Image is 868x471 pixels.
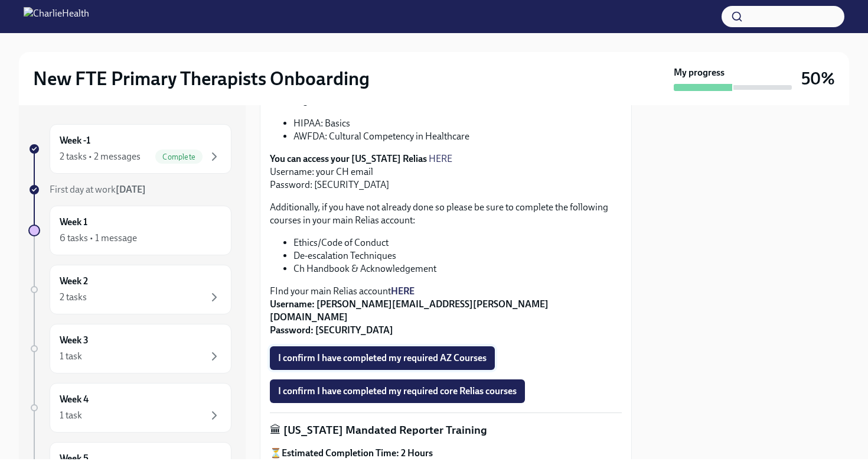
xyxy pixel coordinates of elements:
[270,423,622,438] p: 🏛 [US_STATE] Mandated Reporter Training
[270,298,549,336] strong: Username: [PERSON_NAME][EMAIL_ADDRESS][PERSON_NAME][DOMAIN_NAME] Password: [SECURITY_DATA]
[270,379,525,403] button: I confirm I have completed my required core Relias courses
[270,152,622,191] p: Username: your CH email Password: [SECURITY_DATA]
[270,285,622,337] p: FInd your main Relias account
[60,216,87,229] h6: Week 1
[60,150,141,163] div: 2 tasks • 2 messages
[278,385,517,397] span: I confirm I have completed my required core Relias courses
[270,153,427,164] strong: You can access your [US_STATE] Relias
[116,184,146,195] strong: [DATE]
[391,285,415,297] a: HERE
[28,206,231,255] a: Week 16 tasks • 1 message
[50,184,146,195] span: First day at work
[60,275,88,288] h6: Week 2
[28,183,231,196] a: First day at work[DATE]
[293,236,622,249] li: Ethics/Code of Conduct
[278,352,487,364] span: I confirm I have completed my required AZ Courses
[24,7,89,26] img: CharlieHealth
[60,452,89,465] h6: Week 5
[60,134,90,147] h6: Week -1
[293,262,622,275] li: Ch Handbook & Acknowledgement
[60,409,82,422] div: 1 task
[429,153,452,164] a: HERE
[60,334,89,347] h6: Week 3
[270,346,495,370] button: I confirm I have completed my required AZ Courses
[60,232,137,245] div: 6 tasks • 1 message
[28,265,231,314] a: Week 22 tasks
[293,117,622,130] li: HIPAA: Basics
[60,291,87,304] div: 2 tasks
[28,324,231,373] a: Week 31 task
[293,249,622,262] li: De-escalation Techniques
[33,67,370,90] h2: New FTE Primary Therapists Onboarding
[674,66,725,79] strong: My progress
[60,350,82,363] div: 1 task
[293,130,622,143] li: AWFDA: Cultural Competency in Healthcare
[270,201,622,227] p: Additionally, if you have not already done so please be sure to complete the following courses in...
[28,383,231,433] a: Week 41 task
[282,447,433,459] strong: Estimated Completion Time: 2 Hours
[801,68,835,89] h3: 50%
[270,447,622,460] p: ⏳
[60,393,89,406] h6: Week 4
[155,152,203,161] span: Complete
[28,124,231,174] a: Week -12 tasks • 2 messagesComplete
